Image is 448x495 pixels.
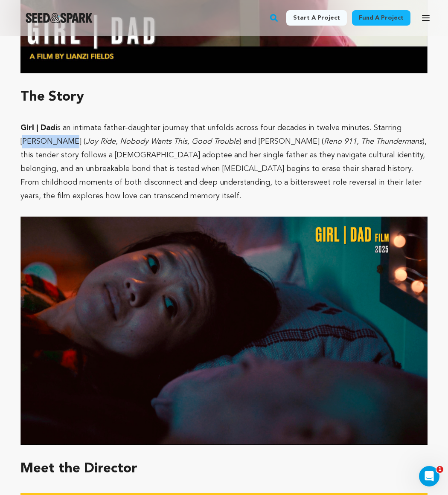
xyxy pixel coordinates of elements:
em: Reno 911, The Thundermans [324,138,422,145]
iframe: Intercom live chat [419,466,439,486]
a: Seed&Spark Homepage [26,13,93,23]
a: Fund a project [352,10,410,26]
em: Joy Ride, Nobody Wants This, Good Trouble [86,138,239,145]
h1: The Story [20,87,428,107]
img: 1745863389-Screen%20Shot%202025-04-28%20at%2010.56.05%20AM-min.png [20,217,428,445]
span: Meet the Director [20,462,137,476]
span: 1 [436,466,443,473]
p: is an intimate father-daughter journey that unfolds across four decades in twelve minutes. Starri... [20,121,428,203]
strong: Girl | Dad [20,124,55,132]
a: Start a project [286,10,347,26]
img: Seed&Spark Logo Dark Mode [26,13,93,23]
